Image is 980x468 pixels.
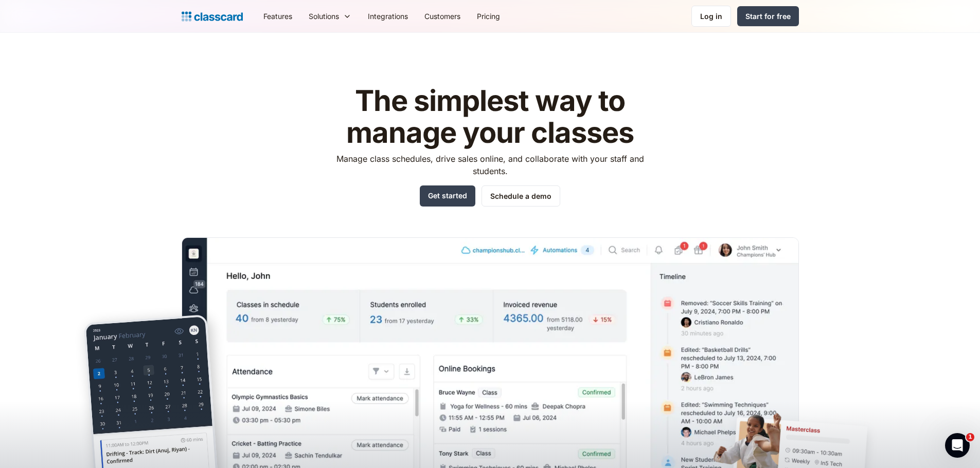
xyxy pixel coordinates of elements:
p: Manage class schedules, drive sales online, and collaborate with your staff and students. [327,153,653,177]
div: Start for free [745,11,791,22]
span: This website uses cookies to ensure you get the best experience on our website. [18,394,196,421]
a: dismiss cookie message [71,429,143,450]
div: Log in [700,11,722,22]
h1: The simplest way to manage your classes [327,85,653,148]
div: Solutions [300,5,360,28]
a: Start for free [737,6,799,26]
a: Pricing [469,5,508,28]
a: Integrations [360,5,416,28]
a: Log in [691,6,731,27]
a: Schedule a demo [482,185,560,207]
a: Features [255,5,300,28]
a: learn more about cookies [134,406,180,421]
a: home [182,9,243,24]
a: Get started [420,185,475,207]
span: 1 [966,433,974,441]
div: Solutions [309,11,339,22]
iframe: Intercom live chat [945,433,970,458]
a: Customers [416,5,469,28]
